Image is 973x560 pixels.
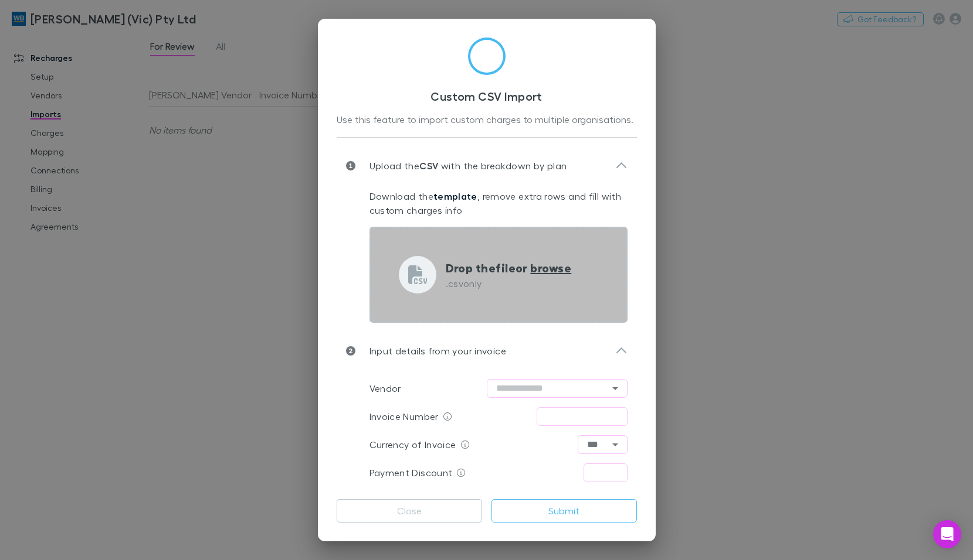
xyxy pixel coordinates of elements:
span: browse [530,260,571,275]
p: Input details from your invoice [355,344,506,358]
div: Use this feature to import custom charges to multiple organisations. [337,112,637,128]
p: Drop the file or [446,259,572,276]
p: Invoice Number [369,409,439,424]
div: Input details from your invoice [337,332,637,370]
p: Download the , remove extra rows and fill with custom charges info [369,189,628,217]
a: template [433,190,477,202]
p: Payment Discount [369,466,453,480]
strong: CSV [419,160,438,172]
button: Open [607,380,623,397]
h3: Custom CSV Import [337,89,637,103]
p: Vendor [369,381,401,395]
p: .csv only [446,276,572,291]
p: Upload the with the breakdown by plan [355,159,567,173]
div: Upload theCSV with the breakdown by plan [337,147,637,185]
div: Open Intercom Messenger [933,520,961,548]
button: Open [607,436,623,453]
p: Currency of Invoice [369,438,456,452]
button: Submit [491,499,637,523]
button: Close [337,499,482,523]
